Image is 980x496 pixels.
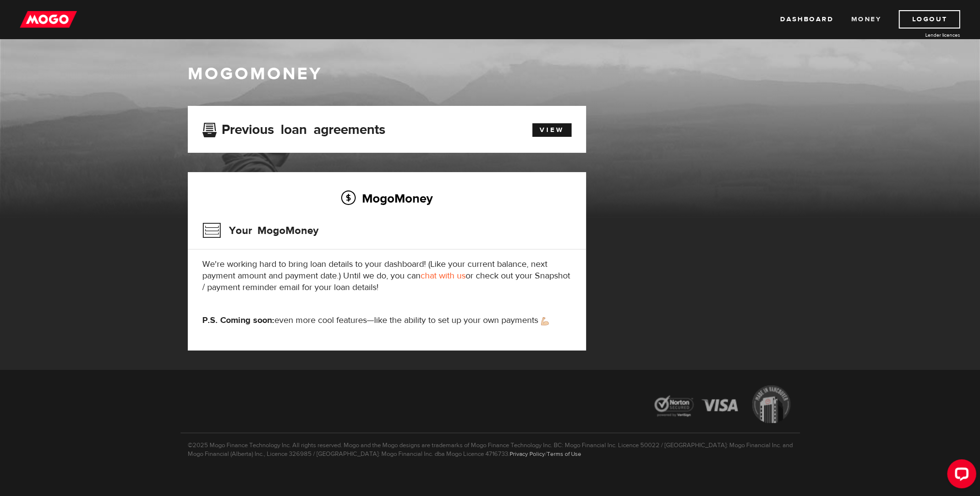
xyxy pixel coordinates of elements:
[645,378,800,433] img: legal-icons-92a2ffecb4d32d839781d1b4e4802d7b.png
[20,10,77,29] img: mogo_logo-11ee424be714fa7cbb0f0f49df9e16ec.png
[899,10,960,29] a: Logout
[202,188,572,208] h2: MogoMoney
[547,450,581,458] a: Terms of Use
[188,64,793,84] h1: MogoMoney
[939,455,980,496] iframe: LiveChat chat widget
[532,123,572,137] a: View
[541,317,549,325] img: strong arm emoji
[780,10,833,29] a: Dashboard
[851,10,881,29] a: Money
[202,315,572,326] p: even more cool features—like the ability to set up your own payments
[421,270,466,281] a: chat with us
[202,122,385,134] h3: Previous loan agreements
[202,259,572,293] p: We're working hard to bring loan details to your dashboard! (Like your current balance, next paym...
[181,433,800,458] p: ©2025 Mogo Finance Technology Inc. All rights reserved. Mogo and the Mogo designs are trademarks ...
[510,450,545,458] a: Privacy Policy
[202,218,318,243] h3: Your MogoMoney
[888,31,960,39] a: Lender licences
[202,315,274,326] strong: P.S. Coming soon:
